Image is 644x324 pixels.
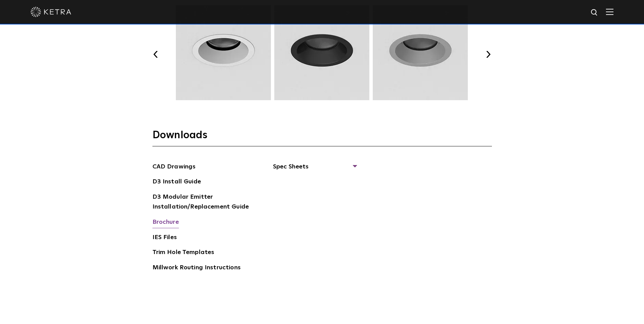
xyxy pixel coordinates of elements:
[485,51,492,58] button: Next
[273,5,370,100] img: TRM007.webp
[152,129,492,146] h3: Downloads
[152,263,241,274] a: Millwork Routing Instructions
[152,177,201,188] a: D3 Install Guide
[31,7,71,17] img: ketra-logo-2019-white
[152,51,159,58] button: Previous
[152,248,215,258] a: Trim Hole Templates
[152,217,179,228] a: Brochure
[152,192,254,213] a: D3 Modular Emitter Installation/Replacement Guide
[590,8,599,17] img: search icon
[152,233,177,244] a: IES Files
[273,162,356,177] span: Spec Sheets
[152,162,196,173] a: CAD Drawings
[606,8,613,15] img: Hamburger%20Nav.svg
[175,5,272,100] img: TRM005.webp
[372,5,469,100] img: TRM008.webp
